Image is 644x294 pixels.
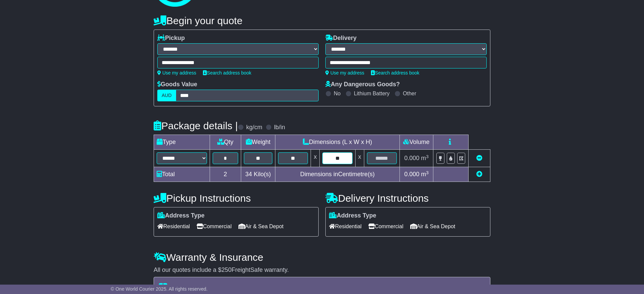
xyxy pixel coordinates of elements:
h4: Pickup Instructions [154,193,319,204]
a: Add new item [476,171,482,178]
span: © One World Courier 2025. All rights reserved. [111,286,208,292]
label: Goods Value [157,81,197,88]
span: 34 [245,171,252,178]
td: Total [154,167,210,182]
a: Search address book [203,70,251,76]
h4: Package details | [154,120,238,131]
label: Other [403,90,416,97]
h4: Begin your quote [154,15,490,26]
h4: Transit Insurance Coverage for $ [158,283,486,294]
span: 31.85 [315,283,340,294]
td: x [311,150,320,167]
span: Air & Sea Depot [410,221,455,232]
span: Commercial [368,221,403,232]
sup: 3 [426,154,429,159]
label: kg/cm [246,124,262,131]
span: Residential [329,221,362,232]
td: Volume [399,135,433,150]
td: Dimensions (L x W x H) [275,135,400,150]
span: 0.000 [404,171,419,178]
td: Type [154,135,210,150]
label: Lithium Battery [354,90,390,97]
label: Address Type [157,212,205,219]
label: No [334,90,340,97]
span: m [421,155,429,161]
span: Commercial [197,221,231,232]
a: Search address book [371,70,419,76]
a: Use my address [325,70,364,76]
label: Delivery [325,35,357,42]
a: Remove this item [476,155,482,161]
td: Kilo(s) [241,167,275,182]
span: m [421,171,429,178]
h4: Warranty & Insurance [154,252,490,263]
sup: 3 [426,170,429,175]
td: Qty [210,135,241,150]
span: Residential [157,221,190,232]
td: Weight [241,135,275,150]
span: 250 [221,266,231,273]
label: Pickup [157,35,185,42]
span: 0.000 [404,155,419,161]
td: 2 [210,167,241,182]
a: Use my address [157,70,196,76]
div: All our quotes include a $ FreightSafe warranty. [154,266,490,274]
label: Address Type [329,212,376,219]
td: x [355,150,364,167]
td: Dimensions in Centimetre(s) [275,167,400,182]
h4: Delivery Instructions [325,193,490,204]
label: AUD [157,90,176,101]
span: Air & Sea Depot [238,221,284,232]
label: Any Dangerous Goods? [325,81,400,88]
label: lb/in [274,124,285,131]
